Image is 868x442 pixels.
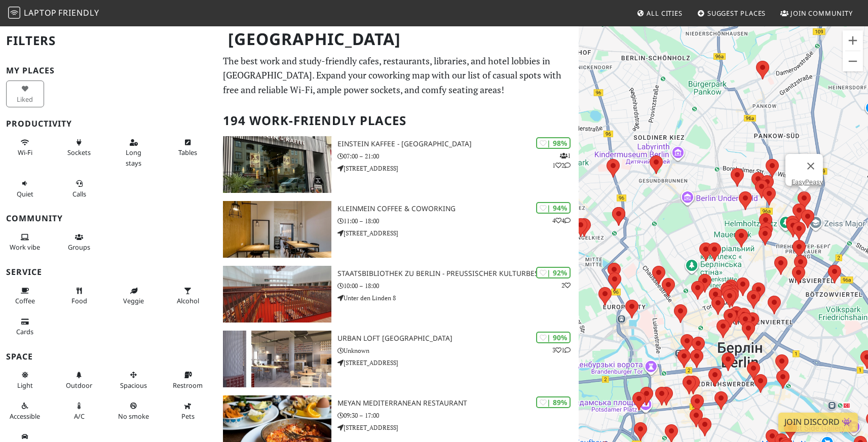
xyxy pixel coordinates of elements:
span: Friendly [58,7,99,18]
button: Pets [169,397,207,424]
img: URBAN LOFT Berlin [223,331,331,387]
p: The best work and study-friendly cafes, restaurants, libraries, and hotel lobbies in [GEOGRAPHIC_... [223,54,573,97]
h2: Filters [6,25,211,56]
span: Spacious [120,381,147,390]
p: 4 4 [552,216,571,225]
div: | 92% [536,267,571,278]
span: Natural light [17,381,33,390]
img: Einstein Kaffee - Charlottenburg [223,136,331,193]
button: Food [60,283,98,309]
div: | 98% [536,137,571,149]
span: Air conditioned [74,412,85,421]
h3: Service [6,267,211,277]
p: [STREET_ADDRESS] [337,423,579,432]
button: Tables [169,134,207,161]
span: Laptop [24,7,57,18]
h3: Space [6,352,211,361]
h3: Productivity [6,119,211,129]
div: | 90% [536,332,571,343]
button: Збільшити [843,30,863,51]
img: Staatsbibliothek zu Berlin - Preußischer Kulturbesitz [223,266,331,323]
p: Unter den Linden 8 [337,293,579,303]
span: Restroom [173,381,203,390]
span: Coffee [15,296,35,305]
p: 1 1 2 [552,151,571,170]
p: Unknown [337,346,579,355]
button: Long stays [115,134,153,171]
span: Group tables [68,243,90,252]
span: Pet friendly [181,412,195,421]
a: Staatsbibliothek zu Berlin - Preußischer Kulturbesitz | 92% 2 Staatsbibliothek zu Berlin - Preußi... [217,266,579,323]
h3: URBAN LOFT [GEOGRAPHIC_DATA] [337,334,579,343]
button: Outdoor [60,367,98,393]
span: Suggest Places [707,9,766,18]
h1: [GEOGRAPHIC_DATA] [220,25,577,53]
button: Accessible [6,397,44,424]
h3: My Places [6,66,211,75]
span: Long stays [126,148,141,167]
p: 2 [561,280,571,290]
a: Join Community [776,4,857,22]
a: Suggest Places [693,4,770,22]
button: Veggie [115,283,153,309]
button: No smoke [115,397,153,424]
p: [STREET_ADDRESS] [337,228,579,238]
a: Einstein Kaffee - Charlottenburg | 98% 112 Einstein Kaffee - [GEOGRAPHIC_DATA] 07:00 – 21:00 [STR... [217,136,579,193]
span: Stable Wi-Fi [18,148,32,157]
h2: 194 Work-Friendly Places [223,105,573,136]
a: KleinMein Coffee & Coworking | 94% 44 KleinMein Coffee & Coworking 11:00 – 18:00 [STREET_ADDRESS] [217,201,579,258]
img: KleinMein Coffee & Coworking [223,201,331,258]
button: Закрити [799,154,823,178]
div: | 94% [536,202,571,214]
span: Outdoor area [66,381,92,390]
p: 07:00 – 21:00 [337,151,579,161]
span: Alcohol [177,296,199,305]
span: Power sockets [67,148,91,157]
span: Veggie [123,296,144,305]
button: Wi-Fi [6,134,44,161]
button: Spacious [115,367,153,393]
button: Restroom [169,367,207,393]
button: Cards [6,313,44,340]
button: Light [6,367,44,393]
span: Join Community [790,9,853,18]
span: Work-friendly tables [178,148,197,157]
p: 11:00 – 18:00 [337,216,579,226]
p: [STREET_ADDRESS] [337,164,579,173]
a: LaptopFriendly LaptopFriendly [8,5,99,22]
button: Groups [60,229,98,256]
a: EasyPeasy [791,178,823,186]
span: People working [10,243,40,252]
img: LaptopFriendly [8,7,20,19]
p: [STREET_ADDRESS] [337,358,579,368]
p: 09:30 – 17:00 [337,411,579,420]
button: Alcohol [169,283,207,309]
h3: Einstein Kaffee - [GEOGRAPHIC_DATA] [337,140,579,148]
button: Зменшити [843,51,863,71]
button: Coffee [6,283,44,309]
h3: Meyan Mediterranean Restaurant [337,399,579,408]
button: A/C [60,397,98,424]
p: 10:00 – 18:00 [337,281,579,291]
h3: Staatsbibliothek zu Berlin - Preußischer Kulturbesitz [337,269,579,278]
span: Accessible [10,412,40,421]
span: Smoke free [118,412,149,421]
button: Work vibe [6,229,44,256]
span: Credit cards [16,327,33,336]
h3: Community [6,214,211,223]
a: URBAN LOFT Berlin | 90% 31 URBAN LOFT [GEOGRAPHIC_DATA] Unknown [STREET_ADDRESS] [217,331,579,387]
button: Calls [60,175,98,202]
p: 3 1 [552,345,571,355]
span: Food [71,296,87,305]
span: Video/audio calls [72,189,86,198]
h3: KleinMein Coffee & Coworking [337,205,579,213]
a: All Cities [632,4,687,22]
span: Quiet [17,189,33,198]
span: All Cities [647,9,683,18]
button: Quiet [6,175,44,202]
div: | 89% [536,396,571,408]
button: Sockets [60,134,98,161]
